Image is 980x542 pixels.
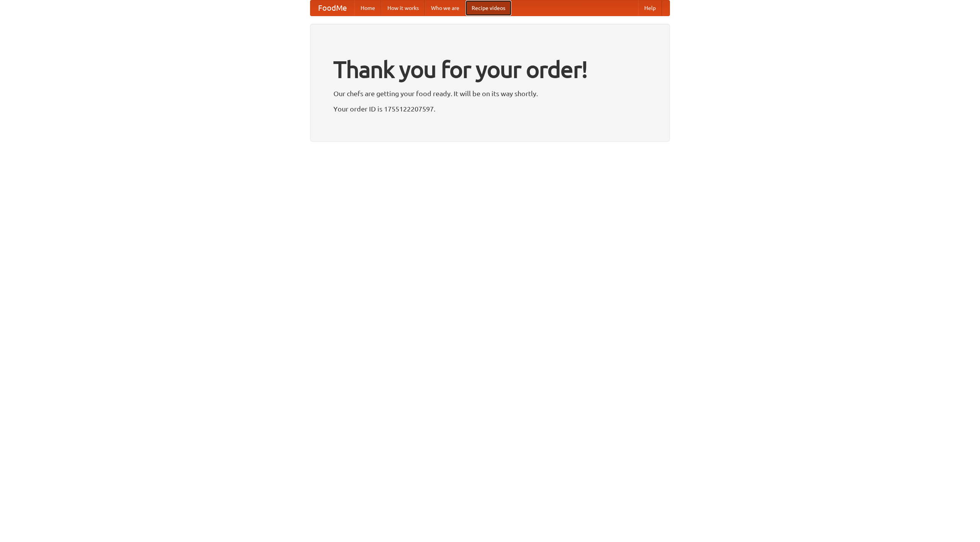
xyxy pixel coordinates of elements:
p: Your order ID is 1755122207597. [333,103,647,115]
p: Our chefs are getting your food ready. It will be on its way shortly. [333,88,647,99]
a: Recipe videos [465,0,511,16]
a: How it works [381,0,425,16]
a: Home [354,0,381,16]
a: Who we are [425,0,465,16]
a: FoodMe [310,0,354,16]
h1: Thank you for your order! [333,51,647,88]
a: Help [638,0,662,16]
